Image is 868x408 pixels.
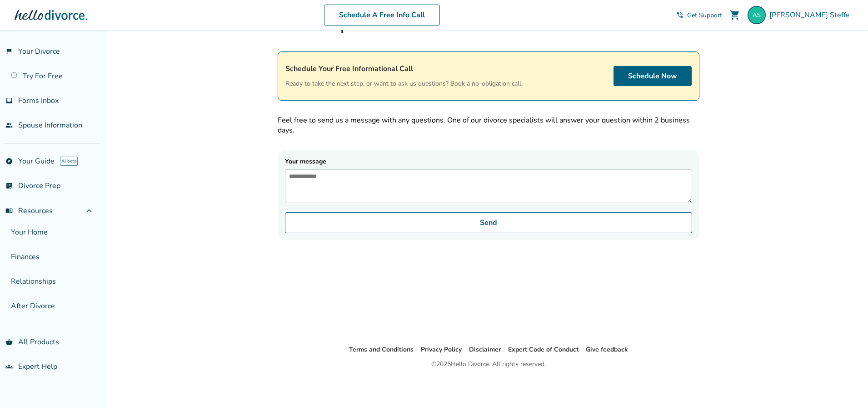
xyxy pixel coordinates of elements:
label: Your message [285,157,692,203]
a: Privacy Policy [421,345,462,354]
iframe: Chat Widget [664,42,868,408]
span: menu_book [5,207,13,214]
span: AI beta [60,157,78,166]
span: groups [5,363,13,370]
h4: Schedule Your Free Informational Call [285,63,523,75]
span: Get Support [687,11,722,20]
a: phone_in_talkGet Support [676,11,722,20]
a: Terms and Conditions [349,345,414,354]
span: Forms Inbox [18,96,59,106]
span: expand_less [84,205,95,216]
textarea: Your message [285,169,692,203]
div: © 2025 Hello Divorce. All rights reserved. [431,359,546,370]
a: Schedule Now [614,66,692,86]
span: phone_in_talk [676,11,683,19]
span: flag_2 [5,48,13,55]
span: explore [5,158,13,165]
li: Give feedback [586,344,628,355]
li: Disclaimer [469,344,501,355]
span: Resources [5,206,53,216]
a: Schedule A Free Info Call [324,5,440,25]
span: shopping_basket [5,338,13,346]
button: Send [285,212,692,233]
div: Ready to take the next step, or want to ask us questions? Book a no-obligation call. [285,63,523,89]
img: tony.steffe@gmail.com [748,6,766,24]
span: list_alt_check [5,182,13,189]
a: Expert Code of Conduct [508,345,579,354]
p: Feel free to send us a message with any questions. One of our divorce specialists will answer you... [278,115,699,135]
span: shopping_cart [729,10,740,20]
span: inbox [5,97,13,104]
span: people [5,122,13,129]
span: [PERSON_NAME] Steffe [769,10,853,20]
